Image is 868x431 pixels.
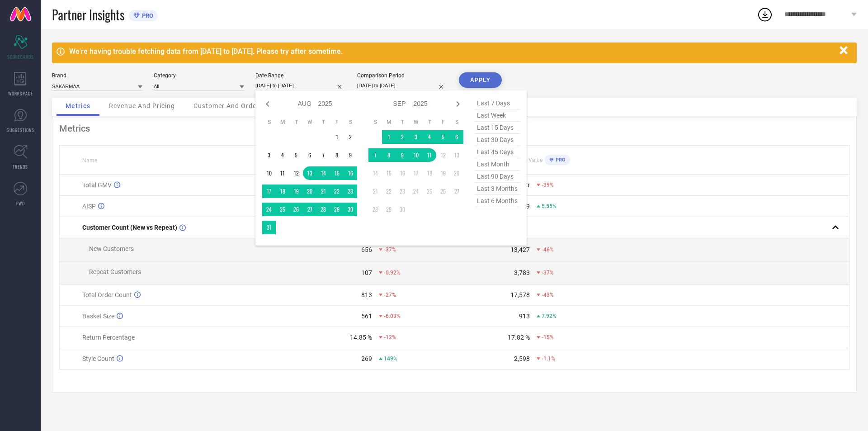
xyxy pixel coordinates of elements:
[7,53,34,60] span: SCORECARDS
[475,146,520,158] span: last 45 days
[66,102,90,109] span: Metrics
[316,148,330,162] td: Thu Aug 07 2025
[303,148,316,162] td: Wed Aug 06 2025
[409,166,423,180] td: Wed Sep 17 2025
[475,171,520,183] span: last 90 days
[384,270,401,276] span: -0.92%
[382,130,396,144] td: Mon Sep 01 2025
[475,109,520,122] span: last week
[368,203,382,216] td: Sun Sep 28 2025
[368,118,382,126] th: Sunday
[350,334,372,341] div: 14.85 %
[519,313,530,320] div: 913
[436,118,450,126] th: Friday
[453,99,463,109] div: Next month
[262,166,276,180] td: Sun Aug 10 2025
[450,118,463,126] th: Saturday
[361,313,372,320] div: 561
[361,355,372,362] div: 269
[69,47,835,56] div: We're having trouble fetching data from [DATE] to [DATE]. Please try after sometime.
[82,355,114,362] span: Style Count
[13,163,28,170] span: TRENDS
[508,334,530,341] div: 17.82 %
[396,130,409,144] td: Tue Sep 02 2025
[450,148,463,162] td: Sat Sep 13 2025
[368,166,382,180] td: Sun Sep 14 2025
[436,166,450,180] td: Fri Sep 19 2025
[316,203,330,216] td: Thu Aug 28 2025
[475,183,520,195] span: last 3 months
[396,148,409,162] td: Tue Sep 09 2025
[316,185,330,198] td: Thu Aug 21 2025
[361,246,372,253] div: 656
[542,203,557,209] span: 5.55%
[436,148,450,162] td: Fri Sep 12 2025
[510,291,530,298] div: 17,578
[396,118,409,126] th: Tuesday
[330,166,344,180] td: Fri Aug 15 2025
[330,185,344,198] td: Fri Aug 22 2025
[330,130,344,144] td: Fri Aug 01 2025
[89,245,134,252] span: New Customers
[475,158,520,171] span: last month
[316,166,330,180] td: Thu Aug 14 2025
[289,166,303,180] td: Tue Aug 12 2025
[423,166,436,180] td: Thu Sep 18 2025
[384,292,396,298] span: -27%
[262,221,276,234] td: Sun Aug 31 2025
[344,148,357,162] td: Sat Aug 09 2025
[368,185,382,198] td: Sun Sep 21 2025
[289,118,303,126] th: Tuesday
[82,334,135,341] span: Return Percentage
[757,6,773,23] div: Open download list
[303,203,316,216] td: Wed Aug 27 2025
[344,130,357,144] td: Sat Aug 02 2025
[436,185,450,198] td: Fri Sep 26 2025
[357,72,448,79] div: Comparison Period
[344,185,357,198] td: Sat Aug 23 2025
[382,148,396,162] td: Mon Sep 08 2025
[276,166,289,180] td: Mon Aug 11 2025
[255,72,346,79] div: Date Range
[262,185,276,198] td: Sun Aug 17 2025
[276,203,289,216] td: Mon Aug 25 2025
[542,246,554,253] span: -46%
[553,157,566,163] span: PRO
[140,12,153,19] span: PRO
[409,185,423,198] td: Wed Sep 24 2025
[303,185,316,198] td: Wed Aug 20 2025
[450,166,463,180] td: Sat Sep 20 2025
[330,148,344,162] td: Fri Aug 08 2025
[542,292,554,298] span: -43%
[276,185,289,198] td: Mon Aug 18 2025
[384,334,396,341] span: -12%
[303,118,316,126] th: Wednesday
[423,118,436,126] th: Thursday
[382,185,396,198] td: Mon Sep 22 2025
[459,72,502,88] button: APPLY
[423,130,436,144] td: Thu Sep 04 2025
[475,134,520,146] span: last 30 days
[89,268,141,275] span: Repeat Customers
[475,195,520,207] span: last 6 months
[82,157,97,164] span: Name
[475,122,520,134] span: last 15 days
[542,270,554,276] span: -37%
[262,148,276,162] td: Sun Aug 03 2025
[316,118,330,126] th: Thursday
[344,118,357,126] th: Saturday
[262,99,273,109] div: Previous month
[396,166,409,180] td: Tue Sep 16 2025
[289,185,303,198] td: Tue Aug 19 2025
[357,81,448,90] input: Select comparison period
[510,246,530,253] div: 13,427
[450,130,463,144] td: Sat Sep 06 2025
[276,118,289,126] th: Monday
[8,90,33,97] span: WORKSPACE
[423,148,436,162] td: Thu Sep 11 2025
[423,185,436,198] td: Thu Sep 25 2025
[409,118,423,126] th: Wednesday
[450,185,463,198] td: Sat Sep 27 2025
[154,72,244,79] div: Category
[193,102,263,109] span: Customer And Orders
